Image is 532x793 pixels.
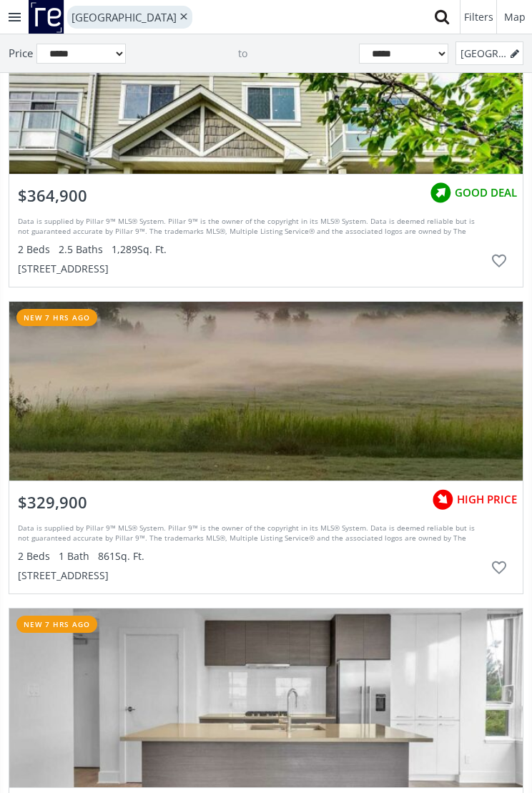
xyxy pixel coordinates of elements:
div: new 7 hrs ago [16,616,97,633]
div: 38 9 Street NE #304, Calgary, AB T2E 7K9 [9,609,523,787]
div: Data is supplied by Pillar 9™ MLS® System. Pillar 9™ is the owner of the copyright in its MLS® Sy... [18,523,484,545]
span: $364,900 [18,184,87,207]
a: [GEOGRAPHIC_DATA], 250K - 437.38K [455,41,523,65]
div: [STREET_ADDRESS] [18,569,484,583]
span: to [238,46,247,61]
span: HIGH PRICE [457,492,517,507]
div: new 7 hrs ago [16,309,97,326]
span: 1,289 Sq. Ft. [112,243,167,257]
span: 861 Sq. Ft. [98,550,144,564]
span: $329,900 [18,491,87,513]
span: 1 Bath [59,550,89,564]
span: Price [9,46,33,61]
div: [STREET_ADDRESS] [18,262,484,277]
img: rating icon [426,179,455,207]
span: Map [504,10,526,24]
span: [GEOGRAPHIC_DATA], 250K - 437.38K [460,46,508,61]
a: new 7 hrs ago$329,900rating iconHIGH PRICEData is supplied by Pillar 9™ MLS® System. Pillar 9™ is... [9,300,523,596]
span: Filters [464,10,493,24]
span: 2.5 Baths [59,243,103,257]
span: 2 Beds [18,243,50,257]
div: [GEOGRAPHIC_DATA] [67,6,192,29]
span: 2 Beds [18,550,50,564]
div: Data is supplied by Pillar 9™ MLS® System. Pillar 9™ is the owner of the copyright in its MLS® Sy... [18,217,484,238]
span: GOOD DEAL [455,185,517,200]
img: rating icon [428,486,457,514]
div: 860 Midridge Drive SE #632, Calgary, AB T2X 1K1 [9,302,523,481]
